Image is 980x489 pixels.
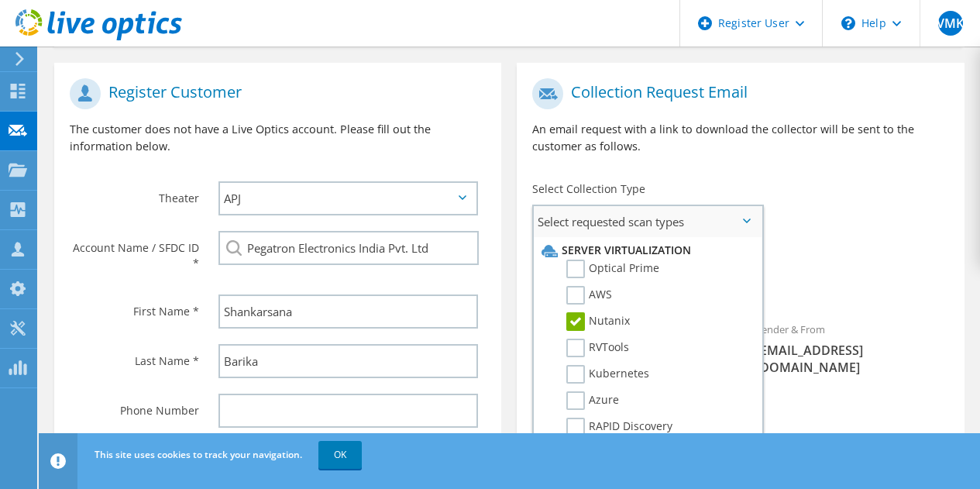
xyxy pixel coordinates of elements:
div: CC & Reply To [517,408,964,462]
h1: Register Customer [70,78,478,109]
li: Server Virtualization [538,241,754,260]
label: Select Collection Type [532,181,645,197]
label: Kubernetes [566,365,649,384]
label: Nutanix [566,312,630,331]
span: [EMAIL_ADDRESS][DOMAIN_NAME] [756,342,949,376]
h1: Collection Request Email [532,78,940,109]
label: Theater [70,181,199,206]
span: This site uses cookies to track your navigation. [95,448,302,461]
label: Azure [566,391,619,410]
div: To [517,313,741,401]
span: Select requested scan types [534,206,762,237]
div: Sender & From [741,313,965,384]
a: OK [318,441,362,469]
span: VMK [938,11,963,36]
label: AWS [566,286,612,305]
label: First Name * [70,294,199,319]
label: Optical Prime [566,260,659,278]
label: RAPID Discovery [566,418,672,436]
div: Requested Collections [517,243,964,305]
label: Phone Number [70,394,199,418]
svg: \n [841,16,855,30]
p: An email request with a link to download the collector will be sent to the customer as follows. [532,121,948,155]
p: The customer does not have a Live Optics account. Please fill out the information below. [70,121,486,155]
label: RVTools [566,339,629,357]
label: Account Name / SFDC ID * [70,231,199,271]
label: Last Name * [70,344,199,369]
